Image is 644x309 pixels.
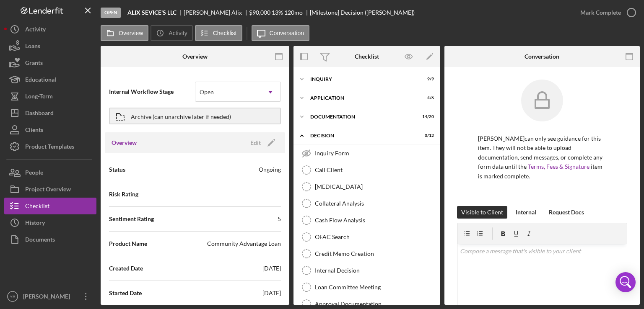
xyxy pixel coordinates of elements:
button: People [4,164,96,181]
button: Product Templates [4,138,96,155]
div: Edit [250,136,261,149]
span: Sentiment Rating [109,215,154,223]
div: Visible to Client [461,206,503,219]
button: Archive (can unarchive later if needed) [109,108,281,124]
div: 0 / 12 [419,133,434,138]
button: Activity [4,21,96,38]
button: Edit [245,136,278,149]
div: 4 / 6 [419,95,434,100]
div: Long-Term [25,88,53,107]
div: Inquiry Form [315,150,436,157]
span: Internal Workflow Stage [109,88,195,96]
div: Credit Memo Creation [315,250,436,257]
button: Request Docs [545,206,588,219]
label: Activity [169,30,187,36]
div: Collateral Analysis [315,200,436,207]
label: Overview [119,30,143,36]
button: Educational [4,71,96,88]
div: Checklist [25,198,49,216]
div: Project Overview [25,181,71,200]
button: Checklist [195,25,242,41]
span: Product Name [109,239,147,248]
a: Cash Flow Analysis [298,212,436,229]
button: Internal [512,206,540,219]
button: Documents [4,231,96,248]
div: Educational [25,71,56,90]
span: $90,000 [249,9,270,16]
button: Checklist [4,198,96,214]
div: People [25,164,43,183]
div: Inquiry [310,77,413,82]
button: Mark Complete [572,4,640,21]
div: [DATE] [262,264,281,273]
a: OFAC Search [298,229,436,245]
div: Loans [25,38,40,57]
div: [Milestone] Decision ([PERSON_NAME]) [310,9,415,16]
button: Activity [151,25,192,41]
p: [PERSON_NAME] can only see guidance for this item. They will not be able to upload documentation,... [478,134,606,181]
button: History [4,214,96,231]
a: Terms, Fees & Signature [528,163,589,170]
div: Request Docs [549,206,584,219]
div: [PERSON_NAME] [21,288,75,307]
div: Open [200,89,214,95]
div: Mark Complete [580,4,621,21]
div: Archive (can unarchive later if needed) [131,108,231,124]
button: Clients [4,121,96,138]
text: YB [10,294,16,299]
button: Project Overview [4,181,96,198]
a: [MEDICAL_DATA] [298,178,436,195]
div: Application [310,95,413,100]
a: Internal Decision [298,262,436,279]
div: Community Advantage Loan [207,239,281,248]
div: 9 / 9 [419,77,434,82]
div: 120 mo [284,9,303,16]
div: Internal [516,206,536,219]
div: Decision [310,133,413,138]
div: [DATE] [262,289,281,297]
div: Open Intercom Messenger [615,272,636,292]
div: [MEDICAL_DATA] [315,183,436,190]
a: Credit Memo Creation [298,245,436,262]
div: Documents [25,231,55,250]
div: 5 [278,215,281,223]
span: Created Date [109,264,143,273]
button: Visible to Client [457,206,507,219]
h3: Overview [112,139,137,147]
div: 14 / 20 [419,114,434,119]
button: Conversation [252,25,310,41]
span: Started Date [109,289,142,297]
div: 13 % [272,9,283,16]
b: ALIX SEVICE'S LLC [127,9,177,16]
span: Risk Rating [109,190,138,198]
div: Loan Committee Meeting [315,284,436,291]
div: Clients [25,121,43,140]
div: Product Templates [25,138,74,157]
div: Documentation [310,114,413,119]
button: Loans [4,38,96,54]
button: Long-Term [4,88,96,105]
button: Dashboard [4,105,96,121]
button: Grants [4,54,96,71]
label: Conversation [270,30,304,36]
div: OFAC Search [315,234,436,240]
div: Grants [25,54,43,73]
div: Checklist [355,53,379,60]
label: Checklist [213,30,237,36]
span: Status [109,165,125,174]
div: Ongoing [259,165,281,174]
div: Cash Flow Analysis [315,217,436,224]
